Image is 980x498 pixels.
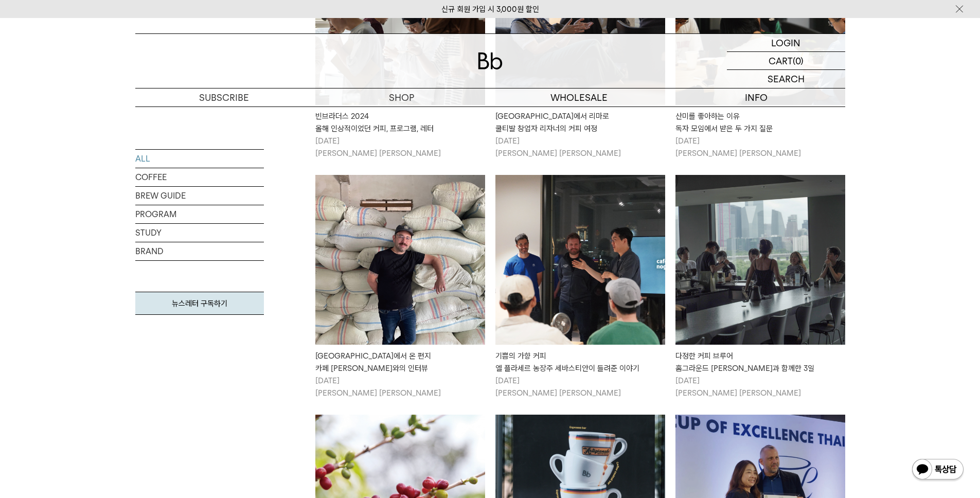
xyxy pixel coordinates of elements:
a: BREW GUIDE [135,187,264,205]
p: WHOLESALE [490,88,668,106]
img: 인도네시아에서 온 편지카페 임포츠 피에로와의 인터뷰 [315,175,485,345]
p: [DATE] [PERSON_NAME] [PERSON_NAME] [675,135,845,159]
p: [DATE] [PERSON_NAME] [PERSON_NAME] [675,375,845,399]
div: 빈브라더스 2024 올해 인상적이었던 커피, 프로그램, 레터 [315,110,485,135]
a: SHOP [313,88,490,106]
p: CART [769,52,793,69]
img: 로고 [478,52,503,69]
img: 다정한 커피 브루어홈그라운드 엘리샤 탄과 함께한 3일 [675,175,845,345]
a: ALL [135,150,264,168]
p: LOGIN [771,34,800,51]
a: CART (0) [727,52,845,70]
p: [DATE] [PERSON_NAME] [PERSON_NAME] [495,135,665,159]
p: [DATE] [PERSON_NAME] [PERSON_NAME] [315,375,485,399]
a: BRAND [135,242,264,260]
a: 기쁨의 가향 커피엘 플라세르 농장주 세바스티안이 들려준 이야기 기쁨의 가향 커피엘 플라세르 농장주 세바스티안이 들려준 이야기 [DATE][PERSON_NAME] [PERSON... [495,175,665,399]
a: 인도네시아에서 온 편지카페 임포츠 피에로와의 인터뷰 [GEOGRAPHIC_DATA]에서 온 편지카페 [PERSON_NAME]와의 인터뷰 [DATE][PERSON_NAME] [... [315,175,485,399]
div: 다정한 커피 브루어 홈그라운드 [PERSON_NAME]과 함께한 3일 [675,350,845,375]
a: PROGRAM [135,205,264,223]
a: SUBSCRIBE [135,88,313,106]
div: 기쁨의 가향 커피 엘 플라세르 농장주 세바스티안이 들려준 이야기 [495,350,665,375]
p: [DATE] [PERSON_NAME] [PERSON_NAME] [315,135,485,159]
a: 신규 회원 가입 시 3,000원 할인 [441,5,539,14]
a: 뉴스레터 구독하기 [135,292,264,315]
div: 산미를 좋아하는 이유 독자 모임에서 받은 두 가지 질문 [675,110,845,135]
a: STUDY [135,224,264,242]
a: COFFEE [135,168,264,186]
div: [GEOGRAPHIC_DATA]에서 리마로 쿨티발 창업자 리자너의 커피 여정 [495,110,665,135]
a: LOGIN [727,34,845,52]
p: (0) [793,52,804,69]
div: [GEOGRAPHIC_DATA]에서 온 편지 카페 [PERSON_NAME]와의 인터뷰 [315,350,485,375]
img: 카카오톡 채널 1:1 채팅 버튼 [911,458,965,483]
p: INFO [668,88,845,106]
img: 기쁨의 가향 커피엘 플라세르 농장주 세바스티안이 들려준 이야기 [495,175,665,345]
p: [DATE] [PERSON_NAME] [PERSON_NAME] [495,375,665,399]
p: SEARCH [768,70,805,88]
a: 다정한 커피 브루어홈그라운드 엘리샤 탄과 함께한 3일 다정한 커피 브루어홈그라운드 [PERSON_NAME]과 함께한 3일 [DATE][PERSON_NAME] [PERSON_N... [675,175,845,399]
